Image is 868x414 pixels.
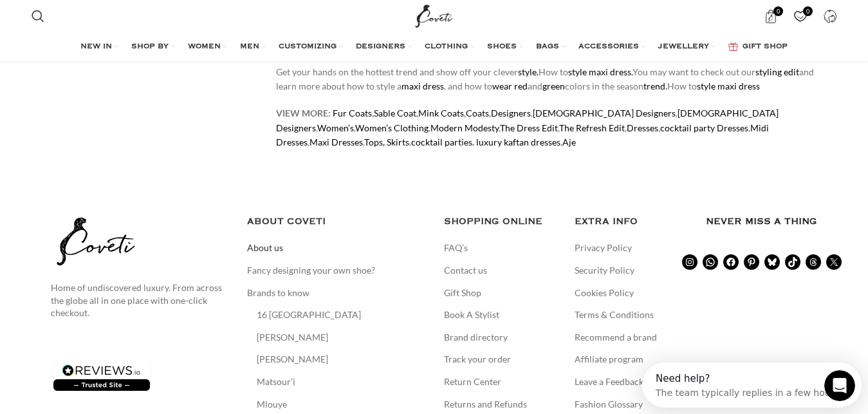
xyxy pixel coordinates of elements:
a: The Dress Edit [500,122,558,133]
a: [DEMOGRAPHIC_DATA] Designers [276,108,779,133]
a: Affiliate program [575,353,645,366]
a: Cookies Policy [575,286,635,299]
a: wear red [492,80,528,91]
a: Site logo [412,10,456,21]
a: [PERSON_NAME] [257,330,329,343]
a: DESIGNERS [356,34,412,60]
a: 0 [787,3,813,29]
a: style maxi dress. [568,66,633,77]
a: Fashion Glossary [575,397,644,410]
a: ACCESSORIES [578,34,645,60]
a: WOMEN [188,34,227,60]
a: trend. [643,80,667,91]
span: 0 [773,6,783,16]
a: Designers [491,108,531,118]
span: DESIGNERS [356,42,405,52]
a: styling edit [755,66,799,77]
strong: VIEW MORE: [276,108,331,118]
img: GiftBag [728,42,738,51]
iframe: Intercom live chat discovery launcher [642,362,862,408]
a: Sable Coat [374,108,416,118]
a: Women’s [317,122,354,133]
a: cocktail party Dresses [660,122,748,133]
span: SHOES [487,42,517,52]
a: style. [518,66,539,77]
a: MEN [240,34,266,60]
h5: EXTRA INFO [575,214,687,229]
a: Contact us [444,264,488,277]
a: Women’s Clothing [355,122,429,133]
span: JEWELLERY [658,42,709,52]
h3: Never miss a thing [706,214,818,229]
a: Mlouye [257,397,288,410]
span: MEN [240,42,259,52]
div: My Wishlist [787,3,813,29]
h5: ABOUT COVETI [247,214,425,229]
a: BAGS [536,34,566,60]
span: ACCESSORIES [578,42,639,52]
div: The team typically replies in a few hours. [14,21,199,35]
span: GIFT SHOP [743,42,788,52]
a: Brands to know [247,286,311,299]
a: FAQ’s [444,241,469,254]
a: The Refresh Edit [559,122,625,133]
a: Tops, [364,136,385,147]
a: cocktail parties. [411,136,474,147]
a: GIFT SHOP [728,34,788,60]
a: 0 [757,3,784,29]
iframe: Intercom live chat [824,370,855,401]
a: Book A Stylist [444,308,501,321]
img: coveti-black-logo_ueqiqk.png [51,214,141,268]
a: Recommend a brand [575,330,658,343]
span: 0 [803,6,813,16]
span: BAGS [536,42,559,52]
a: CUSTOMIZING [279,34,343,60]
a: Mink Coats [418,108,464,118]
a: luxury kaftan dresses [476,136,560,147]
a: Terms & Conditions [575,308,655,321]
p: Get your hands on the hottest trend and show off your clever How to You may want to check out our... [276,65,818,94]
a: Returns and Refunds [444,397,528,410]
div: Main navigation [25,34,844,60]
a: Fancy designing your own shoe? [247,264,376,277]
a: About us [247,241,284,254]
a: style maxi dress [697,80,760,91]
a: [DEMOGRAPHIC_DATA] Designers [533,108,676,118]
a: Aje [562,136,576,147]
a: Search [25,3,51,29]
a: Coats [466,108,489,118]
a: SHOES [487,34,523,60]
a: Privacy Policy [575,241,633,254]
a: Maxi Dresses [309,136,363,147]
a: Track your order [444,353,512,366]
a: Gift Shop [444,286,483,299]
a: [PERSON_NAME] [257,353,329,366]
a: Leave a Feedback [575,375,645,388]
span: CLOTHING [425,42,468,52]
a: green [542,80,565,91]
span: WOMEN [188,42,221,52]
div: Open Intercom Messenger [5,5,237,41]
a: maxi dress [402,80,444,91]
a: Skirts [387,136,409,147]
p: Home of undiscovered luxury. From across the globe all in one place with one-click checkout. [51,281,228,319]
a: NEW IN [80,34,118,60]
a: Matsour’i [257,375,297,388]
span: SHOP BY [131,42,169,52]
h5: SHOPPING ONLINE [444,214,556,229]
a: 16 [GEOGRAPHIC_DATA] [257,308,362,321]
a: Security Policy [575,264,636,277]
a: Dresses [627,122,658,133]
img: reviews-trust-logo-2.png [51,357,152,393]
strong: , [464,108,466,118]
strong: , [489,108,491,118]
a: SHOP BY [131,34,175,60]
strong: , [416,108,418,118]
a: CLOTHING [425,34,474,60]
div: Need help? [14,11,199,21]
a: Brand directory [444,330,509,343]
p: , , , , , , , , , , , , , , [276,106,818,149]
span: CUSTOMIZING [279,42,337,52]
a: Modern Modesty [430,122,499,133]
